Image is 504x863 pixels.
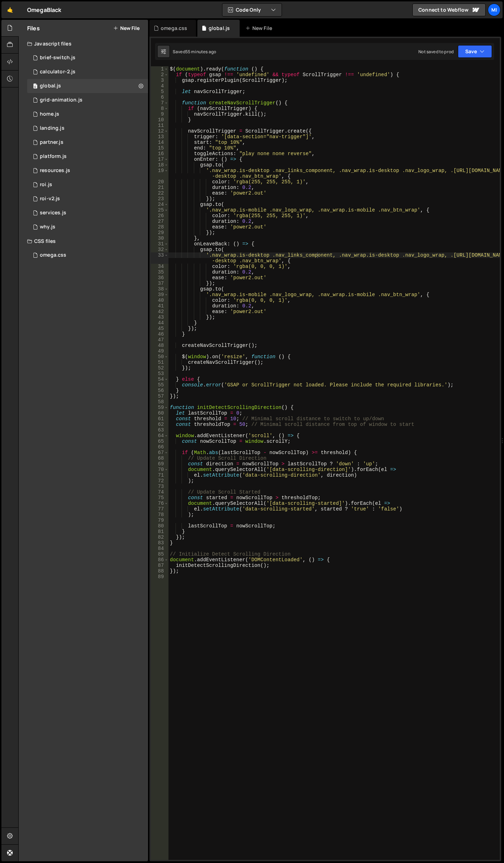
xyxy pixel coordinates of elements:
div: 22 [151,190,168,196]
div: grid-animation.js [40,97,82,103]
a: Mi [488,4,500,16]
div: 85 [151,551,168,557]
div: 69 [151,461,168,467]
div: 29 [151,230,168,235]
div: home.js [40,111,59,117]
div: CSS files [19,234,148,248]
div: 16 [151,151,168,157]
div: 5 [151,89,168,94]
div: 56 [151,388,168,393]
a: 🤙 [1,1,19,18]
div: 43 [151,314,168,320]
a: Connect to Webflow [412,4,486,16]
div: 71 [151,472,168,478]
div: 18 [151,162,168,168]
div: 36 [151,275,168,281]
div: 17 [151,157,168,162]
div: 13274/43119.js [27,65,148,79]
div: 33 [151,252,168,264]
div: New File [245,25,275,32]
div: 61 [151,416,168,422]
div: 80 [151,523,168,529]
div: OmegaBlack [27,6,62,14]
div: roi.js [40,182,52,188]
div: 77 [151,506,168,512]
div: 83 [151,540,168,546]
div: 64 [151,433,168,439]
div: 42 [151,309,168,314]
div: 19 [151,168,168,179]
div: 11 [151,123,168,128]
div: 72 [151,478,168,484]
div: global.js [209,25,230,32]
span: 0 [33,84,37,90]
div: 30 [151,235,168,241]
div: 53 [151,371,168,377]
div: 87 [151,563,168,568]
div: 48 [151,343,168,348]
div: 27 [151,219,168,224]
div: 38 [151,286,168,292]
div: 65 [151,439,168,444]
div: 52 [151,365,168,371]
div: 13274/38776.js [27,220,148,234]
div: 51 [151,360,168,365]
div: partner.js [40,139,63,146]
div: 13274/33054.css [27,248,148,262]
div: 13274/39806.js [27,107,148,121]
div: 45 [151,326,168,331]
div: 66 [151,444,168,450]
div: 12 [151,128,168,134]
div: Saved [173,49,216,55]
div: 13274/38066.js [27,149,148,164]
div: 41 [151,303,168,309]
div: Javascript files [19,37,148,51]
div: 25 [151,207,168,213]
div: 62 [151,422,168,427]
div: 86 [151,557,168,563]
div: 35 [151,269,168,275]
div: 84 [151,546,168,551]
div: 13274/39527.js [27,206,148,220]
div: landing.js [40,125,64,131]
div: 68 [151,455,168,461]
div: 2 [151,72,168,78]
div: 13274/33053.js [27,121,148,135]
div: 28 [151,224,168,230]
div: 81 [151,529,168,534]
div: 63 [151,427,168,433]
div: 89 [151,574,168,580]
div: 6 [151,94,168,100]
div: 13274/39834.js [27,79,148,93]
div: 15 [151,145,168,151]
div: services.js [40,210,66,216]
div: 55 [151,382,168,388]
div: 74 [151,489,168,495]
div: omega.css [40,252,66,258]
div: 54 [151,377,168,382]
div: brief-switch.js [40,55,75,61]
div: 24 [151,202,168,207]
div: 10 [151,117,168,123]
div: 67 [151,450,168,455]
div: 44 [151,320,168,326]
div: 23 [151,196,168,202]
div: 4 [151,83,168,89]
div: 13274/39081.js [27,51,148,65]
div: 37 [151,281,168,286]
div: 73 [151,484,168,489]
div: 7 [151,100,168,106]
div: 32 [151,247,168,252]
div: 46 [151,331,168,337]
button: Save [458,45,492,58]
div: 13 [151,134,168,140]
div: why.js [40,224,55,230]
div: 55 minutes ago [185,49,216,55]
div: 59 [151,405,168,410]
div: 13274/42731.js [27,192,148,206]
div: 9 [151,111,168,117]
div: 79 [151,518,168,523]
button: New File [113,25,140,31]
div: 13274/39720.js [27,135,148,149]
